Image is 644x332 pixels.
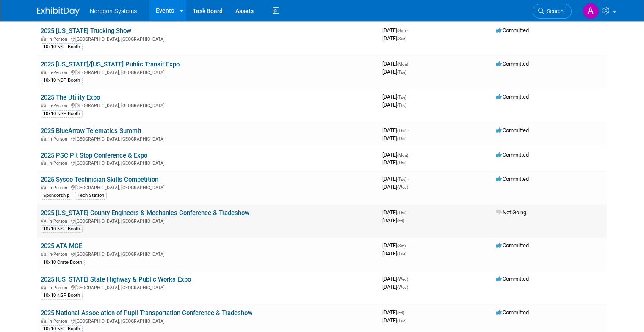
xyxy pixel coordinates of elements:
img: In-Person Event [41,36,46,41]
span: [DATE] [382,159,406,166]
span: In-Person [48,219,70,224]
span: (Mon) [397,153,408,158]
a: 2025 [US_STATE] County Engineers & Mechanics Conference & Tradeshow [41,209,249,217]
div: [GEOGRAPHIC_DATA], [GEOGRAPHIC_DATA] [41,135,376,142]
a: 2025 The Utility Expo [41,94,100,101]
div: [GEOGRAPHIC_DATA], [GEOGRAPHIC_DATA] [41,317,376,324]
a: 2025 [US_STATE] Trucking Show [41,27,131,35]
span: [DATE] [382,309,406,315]
span: [DATE] [382,242,408,249]
img: In-Person Event [41,318,46,323]
a: 2025 National Association of Pupil Transportation Conference & Tradeshow [41,309,252,317]
span: - [408,209,409,216]
span: [DATE] [382,209,409,216]
div: [GEOGRAPHIC_DATA], [GEOGRAPHIC_DATA] [41,35,376,42]
span: In-Person [48,318,70,324]
a: 2025 [US_STATE] State Highway & Public Works Expo [41,276,191,283]
span: [DATE] [382,176,409,182]
span: - [407,27,408,33]
span: (Tue) [397,252,406,256]
span: (Thu) [397,103,406,108]
span: (Thu) [397,128,406,133]
span: Committed [496,27,529,33]
span: [DATE] [382,61,411,67]
span: In-Person [48,70,70,75]
a: 2025 Sysco Technician Skills Competition [41,176,158,183]
span: [DATE] [382,135,406,141]
img: In-Person Event [41,160,46,165]
span: (Fri) [397,219,404,223]
span: [DATE] [382,102,406,108]
span: [DATE] [382,284,408,290]
span: [DATE] [382,276,411,282]
img: In-Person Event [41,285,46,289]
span: - [409,276,411,282]
span: Noregon Systems [90,8,137,14]
span: Committed [496,152,529,158]
span: In-Person [48,185,70,191]
span: - [407,242,408,249]
span: [DATE] [382,317,406,324]
img: In-Person Event [41,103,46,107]
span: [DATE] [382,127,409,133]
span: [DATE] [382,35,406,41]
a: 2025 PSC Pit Stop Conference & Expo [41,152,147,159]
span: (Wed) [397,185,408,190]
span: In-Person [48,252,70,257]
span: [DATE] [382,250,406,257]
img: Ali Connell [583,3,599,19]
span: [DATE] [382,184,408,190]
a: 2025 ATA MCE [41,242,82,250]
span: - [409,152,411,158]
span: Committed [496,127,529,133]
span: (Wed) [397,277,408,282]
span: Committed [496,61,529,67]
div: 10x10 NSP Booth [41,77,83,84]
div: 10x10 NSP Booth [41,292,83,299]
span: [DATE] [382,217,404,224]
span: (Thu) [397,210,406,215]
span: (Mon) [397,62,408,66]
span: Committed [496,176,529,182]
span: [DATE] [382,94,409,100]
span: [DATE] [382,152,411,158]
div: Tech Station [75,192,107,199]
div: [GEOGRAPHIC_DATA], [GEOGRAPHIC_DATA] [41,284,376,290]
span: (Sat) [397,243,406,248]
span: In-Person [48,160,70,166]
span: In-Person [48,136,70,142]
span: (Sat) [397,28,406,33]
span: Committed [496,276,529,282]
span: Committed [496,309,529,315]
div: 10x10 NSP Booth [41,43,83,51]
span: (Tue) [397,70,406,75]
span: Not Going [496,209,526,216]
span: (Thu) [397,160,406,165]
a: 2025 [US_STATE]/[US_STATE] Public Transit Expo [41,61,180,68]
div: [GEOGRAPHIC_DATA], [GEOGRAPHIC_DATA] [41,217,376,224]
div: [GEOGRAPHIC_DATA], [GEOGRAPHIC_DATA] [41,250,376,257]
span: (Sun) [397,36,406,41]
div: 10x10 Crate Booth [41,259,85,266]
img: In-Person Event [41,252,46,256]
span: In-Person [48,103,70,108]
span: In-Person [48,285,70,290]
span: (Tue) [397,318,406,323]
img: In-Person Event [41,219,46,223]
div: [GEOGRAPHIC_DATA], [GEOGRAPHIC_DATA] [41,159,376,166]
span: (Wed) [397,285,408,290]
div: [GEOGRAPHIC_DATA], [GEOGRAPHIC_DATA] [41,69,376,75]
img: In-Person Event [41,185,46,189]
div: [GEOGRAPHIC_DATA], [GEOGRAPHIC_DATA] [41,102,376,108]
img: ExhibitDay [37,7,80,16]
div: [GEOGRAPHIC_DATA], [GEOGRAPHIC_DATA] [41,184,376,191]
img: In-Person Event [41,70,46,74]
a: 2025 BlueArrow Telematics Summit [41,127,141,135]
img: In-Person Event [41,136,46,141]
div: Sponsorship [41,192,72,199]
div: 10x10 NSP Booth [41,225,83,233]
span: [DATE] [382,69,406,75]
div: 10x10 NSP Booth [41,110,83,118]
span: - [408,94,409,100]
span: (Tue) [397,177,406,182]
